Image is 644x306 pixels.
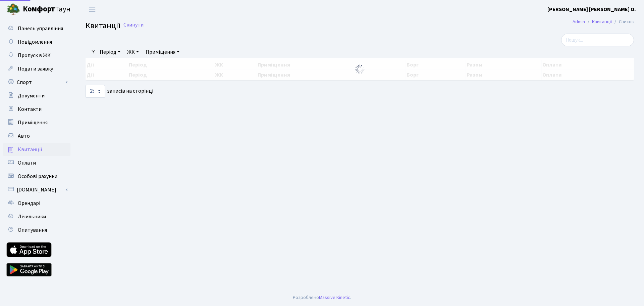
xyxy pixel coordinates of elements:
[3,210,70,223] a: Лічильники
[7,3,20,16] img: logo.png
[592,18,612,25] a: Квитанції
[18,200,40,207] span: Орендарі
[3,129,70,143] a: Авто
[3,196,70,210] a: Орендарі
[18,25,63,32] span: Панель управління
[123,22,144,28] a: Скинути
[562,15,644,29] nav: breadcrumb
[3,116,70,129] a: Приміщення
[573,18,585,25] a: Admin
[23,4,55,14] b: Комфорт
[18,132,30,140] span: Авто
[18,213,46,220] span: Лічильники
[124,46,142,58] a: ЖК
[97,46,123,58] a: Період
[84,4,101,15] button: Переключити навігацію
[18,92,45,99] span: Документи
[319,294,350,301] a: Massive Kinetic
[18,226,47,234] span: Опитування
[18,105,42,113] span: Контакти
[3,102,70,116] a: Контакти
[3,76,70,89] a: Спорт
[612,18,634,26] li: Список
[3,183,70,196] a: [DOMAIN_NAME]
[3,49,70,62] a: Пропуск в ЖК
[18,65,53,73] span: Подати заявку
[3,89,70,102] a: Документи
[3,223,70,237] a: Опитування
[18,38,52,46] span: Повідомлення
[18,159,36,167] span: Оплати
[293,294,351,301] div: Розроблено .
[3,143,70,156] a: Квитанції
[3,62,70,76] a: Подати заявку
[547,5,636,13] a: [PERSON_NAME] [PERSON_NAME] О.
[18,173,57,180] span: Особові рахунки
[547,6,636,13] b: [PERSON_NAME] [PERSON_NAME] О.
[86,85,105,98] select: записів на сторінці
[561,34,634,46] input: Пошук...
[3,22,70,35] a: Панель управління
[3,170,70,183] a: Особові рахунки
[3,35,70,49] a: Повідомлення
[23,4,70,15] span: Таун
[18,119,48,126] span: Приміщення
[143,46,182,58] a: Приміщення
[18,52,51,59] span: Пропуск в ЖК
[86,20,120,32] span: Квитанції
[3,156,70,170] a: Оплати
[18,146,42,153] span: Квитанції
[355,64,365,75] img: Обробка...
[86,85,153,98] label: записів на сторінці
